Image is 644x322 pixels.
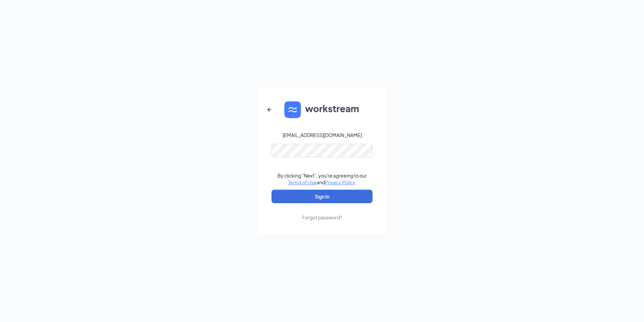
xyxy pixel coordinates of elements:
[302,214,342,221] div: Forgot password?
[283,132,362,138] div: [EMAIL_ADDRESS][DOMAIN_NAME]
[278,172,367,186] div: By clicking "Next", you're agreeing to our and .
[302,203,342,221] a: Forgot password?
[288,179,317,185] a: Terms of Use
[325,179,355,185] a: Privacy Policy
[261,102,278,118] button: ArrowLeftNew
[271,190,373,203] button: Sign In
[284,101,360,118] img: WS logo and Workstream text
[265,106,273,114] svg: ArrowLeftNew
